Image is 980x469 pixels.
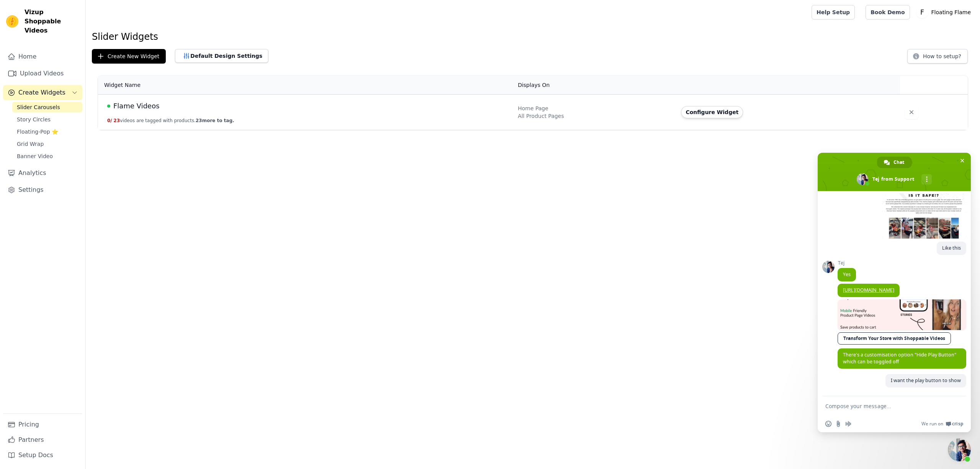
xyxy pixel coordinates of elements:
button: Configure Widget [681,106,743,118]
span: Chat [893,157,904,168]
div: Home Page [518,105,672,112]
a: Pricing [3,417,82,432]
span: Send a file [835,421,841,427]
span: Story Circles [17,116,51,123]
div: Chat [877,157,912,168]
span: Close chat [958,157,966,165]
span: There's a customisation option "Hide Play Button" which can be toggled off [843,351,956,365]
span: Tej [838,260,856,266]
span: Yes [843,271,851,278]
a: Upload Videos [3,66,82,81]
button: How to setup? [907,49,968,64]
span: Live Published [107,105,110,108]
span: Audio message [845,421,851,427]
a: How to setup? [907,54,968,62]
p: Floating Flame [928,5,974,19]
h1: Slider Widgets [92,31,974,43]
a: Banner Video [12,151,82,162]
span: Like this [942,245,961,251]
a: Help Setup [812,5,855,20]
span: I want the play button to show [891,377,961,384]
span: Create Widgets [18,88,65,97]
a: Settings [3,182,82,198]
span: Banner Video [17,152,53,160]
div: All Product Pages [518,112,672,120]
textarea: Compose your message... [825,403,946,410]
span: Crisp [952,421,963,427]
th: Displays On [513,76,676,95]
span: Insert an emoji [825,421,831,427]
a: Setup Docs [3,448,82,463]
a: Book Demo [866,5,910,20]
a: Transform Your Store with Shoppable Videos [838,332,951,345]
a: Analytics [3,165,82,181]
button: Default Design Settings [175,49,268,63]
button: Delete widget [905,105,918,119]
button: 0/ 23videos are tagged with products.23more to tag. [107,118,234,124]
span: Flame Videos [113,101,160,111]
a: Floating-Pop ⭐ [12,126,82,137]
span: 0 / [107,118,112,123]
button: Create Widgets [3,85,82,100]
div: More channels [921,174,932,185]
div: Close chat [948,438,971,461]
span: 23 more to tag. [196,118,234,123]
span: We run on [921,421,943,427]
span: Grid Wrap [17,140,44,148]
span: Floating-Pop ⭐ [17,128,58,136]
button: Create New Widget [92,49,166,64]
th: Widget Name [98,76,513,95]
a: Partners [3,432,82,448]
a: Home [3,49,82,64]
text: F [920,8,924,16]
button: F Floating Flame [916,5,974,19]
a: Grid Wrap [12,139,82,149]
a: Slider Carousels [12,102,82,113]
span: Slider Carousels [17,103,60,111]
a: [URL][DOMAIN_NAME] [843,287,894,293]
a: Story Circles [12,114,82,125]
img: Vizup [6,15,18,28]
span: 23 [114,118,120,123]
span: Vizup Shoppable Videos [24,8,79,35]
a: We run onCrisp [921,421,963,427]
